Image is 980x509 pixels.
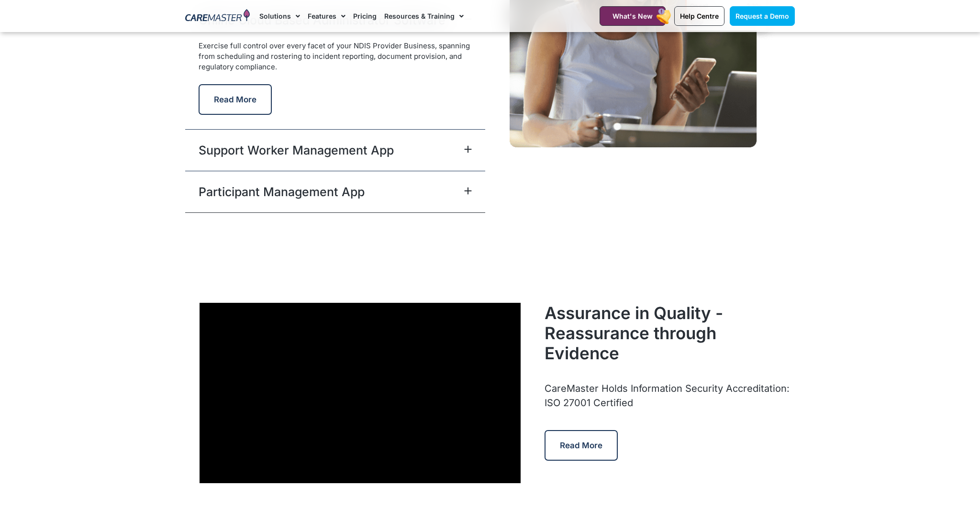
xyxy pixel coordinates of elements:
a: Participant Management App [199,183,365,200]
a: Help Centre [674,6,724,26]
img: CareMaster Logo [185,9,250,23]
a: What's New [600,6,666,26]
a: Request a Demo [730,6,795,26]
button: Read More [199,84,272,115]
h2: Assurance in Quality - Reassurance through Evidence [545,303,795,363]
div: Participant Management App [185,171,485,212]
a: Read More [545,430,618,461]
div: Support Worker Management App [185,129,485,171]
span: CareMaster Holds Information Security Accreditation: ISO 27001 Certified [545,383,790,409]
a: Support Worker Management App [199,142,394,159]
span: Help Centre [680,12,719,20]
span: Exercise full control over every facet of your NDIS Provider Business, spanning from scheduling a... [199,41,470,71]
span: Request a Demo [735,12,789,20]
span: Read More [560,441,602,450]
a: Read More [199,95,272,104]
span: What's New [612,12,653,20]
div: Online Cloud Based Administrator Software [185,41,485,129]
